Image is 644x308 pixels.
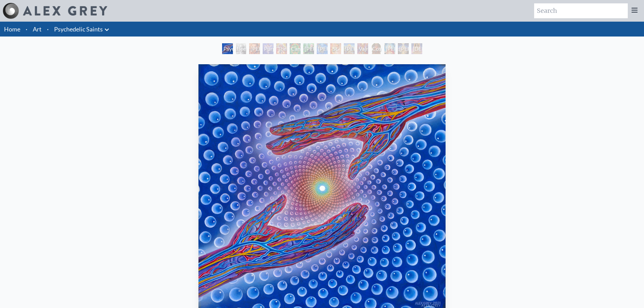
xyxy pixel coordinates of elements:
div: [PERSON_NAME] & the New Eleusis [317,43,328,54]
li: · [23,22,30,37]
div: Psychedelic Healing [222,43,233,54]
li: · [44,22,51,37]
div: [PERSON_NAME][US_STATE] - Hemp Farmer [303,43,314,54]
a: Home [4,25,20,33]
div: Cosmic [DEMOGRAPHIC_DATA] [371,43,382,54]
div: Cannabacchus [290,43,301,54]
div: [PERSON_NAME] M.D., Cartographer of Consciousness [249,43,260,54]
a: Psychedelic Saints [54,24,103,34]
div: St. [PERSON_NAME] & The LSD Revelation Revolution [330,43,341,54]
input: Search [534,3,628,18]
a: Art [33,24,42,34]
div: [PERSON_NAME] [344,43,355,54]
div: [DEMOGRAPHIC_DATA] [411,43,422,54]
div: [PERSON_NAME] [384,43,395,54]
div: Purple [DEMOGRAPHIC_DATA] [263,43,273,54]
div: Beethoven [236,43,246,54]
div: The Shulgins and their Alchemical Angels [276,43,287,54]
div: [PERSON_NAME] [398,43,409,54]
div: Vajra Guru [357,43,368,54]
